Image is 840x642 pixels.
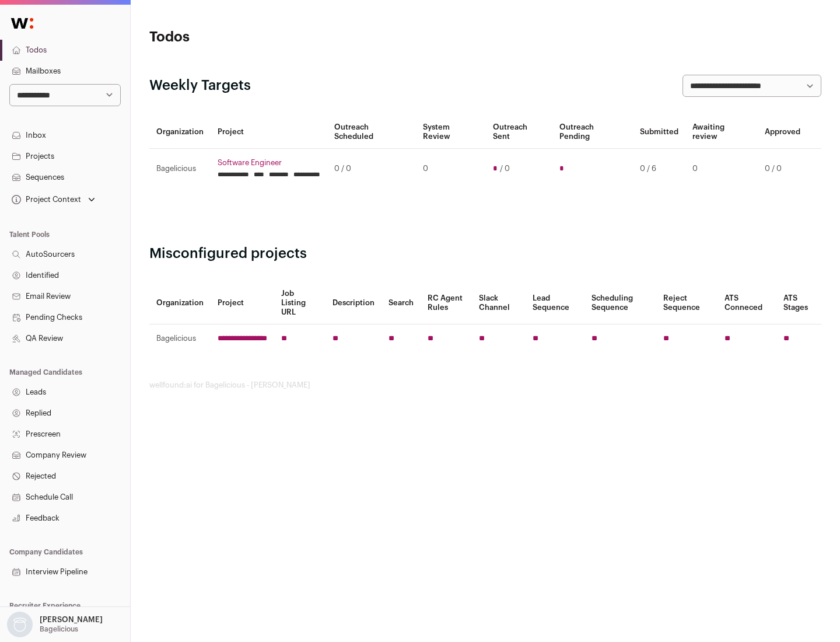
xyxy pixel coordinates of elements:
[9,191,97,208] button: Open dropdown
[327,116,416,149] th: Outreach Scheduled
[40,615,103,624] p: [PERSON_NAME]
[584,282,656,325] th: Scheduling Sequence
[500,164,510,173] span: / 0
[381,282,421,325] th: Search
[416,149,485,189] td: 0
[274,282,325,325] th: Job Listing URL
[758,149,807,189] td: 0 / 0
[526,282,584,325] th: Lead Sequence
[633,149,685,189] td: 0 / 6
[416,116,485,149] th: System Review
[211,282,274,325] th: Project
[149,381,821,390] footer: wellfound:ai for Bagelicious - [PERSON_NAME]
[149,149,211,189] td: Bagelicious
[211,116,327,149] th: Project
[149,282,211,325] th: Organization
[758,116,807,149] th: Approved
[472,282,526,325] th: Slack Channel
[776,282,821,325] th: ATS Stages
[5,612,105,637] button: Open dropdown
[9,195,81,204] div: Project Context
[327,149,416,189] td: 0 / 0
[486,116,553,149] th: Outreach Sent
[149,116,211,149] th: Organization
[5,12,40,35] img: Wellfound
[40,624,78,634] p: Bagelicious
[218,158,320,168] a: Software Engineer
[149,76,251,95] h2: Weekly Targets
[685,116,758,149] th: Awaiting review
[717,282,776,325] th: ATS Conneced
[149,28,373,47] h1: Todos
[421,282,471,325] th: RC Agent Rules
[685,149,758,189] td: 0
[552,116,632,149] th: Outreach Pending
[633,116,685,149] th: Submitted
[149,245,821,263] h2: Misconfigured projects
[149,325,211,353] td: Bagelicious
[7,612,33,637] img: nopic.png
[656,282,718,325] th: Reject Sequence
[325,282,381,325] th: Description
